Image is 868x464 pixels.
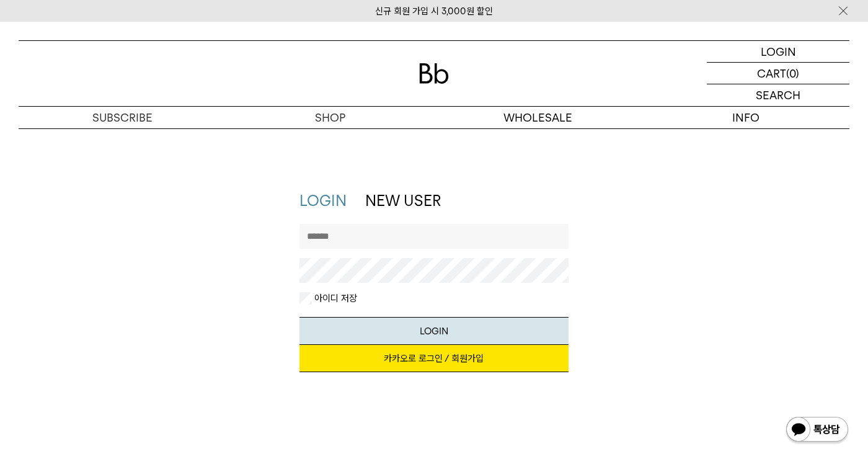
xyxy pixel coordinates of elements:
[299,317,568,345] button: LOGIN
[365,192,441,210] a: NEW USER
[19,107,226,128] a: SUBSCRIBE
[707,41,849,63] a: LOGIN
[757,63,786,84] p: CART
[785,416,849,445] img: 카카오톡 채널 1:1 채팅 버튼
[375,6,493,17] a: 신규 회원 가입 시 3,000원 할인
[786,63,799,84] p: (0)
[299,345,568,372] a: 카카오로 로그인 / 회원가입
[434,107,642,128] p: WHOLESALE
[299,192,347,210] a: LOGIN
[312,292,357,305] label: 아이디 저장
[226,107,434,128] a: SHOP
[756,84,800,106] p: SEARCH
[419,63,449,84] img: 로고
[761,41,796,62] p: LOGIN
[707,63,849,84] a: CART (0)
[642,107,849,128] p: INFO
